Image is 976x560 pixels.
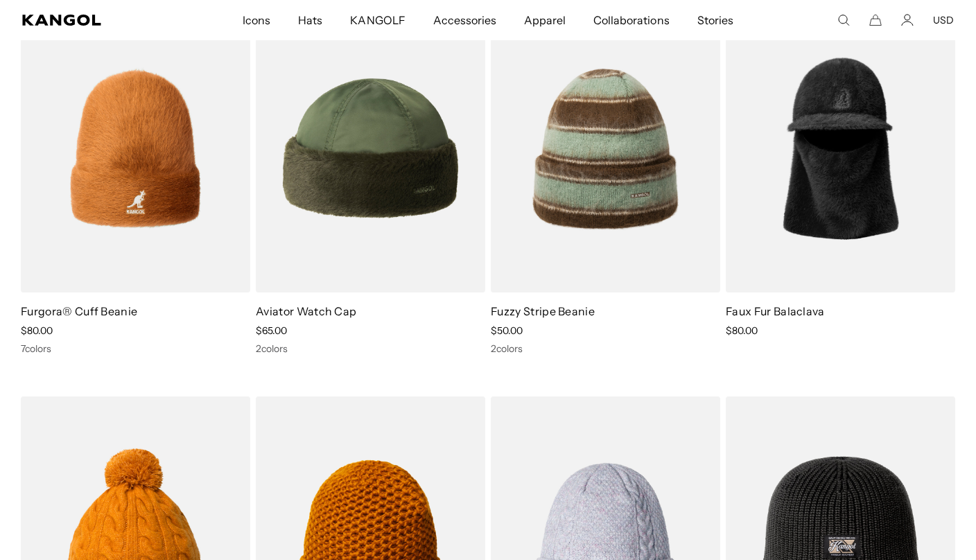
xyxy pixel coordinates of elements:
[22,15,160,26] a: Kangol
[256,5,485,293] img: Aviator Watch Cap
[901,14,914,26] a: Account
[491,5,720,293] img: Fuzzy Stripe Beanie
[21,324,53,337] span: $80.00
[256,304,356,318] a: Aviator Watch Cap
[726,304,825,318] a: Faux Fur Balaclava
[256,324,287,337] span: $65.00
[256,342,485,355] div: 2 colors
[21,304,137,318] a: Furgora® Cuff Beanie
[21,342,250,355] div: 7 colors
[869,14,882,26] button: Cart
[491,304,595,318] a: Fuzzy Stripe Beanie
[933,14,954,26] button: USD
[726,324,758,337] span: $80.00
[491,342,720,355] div: 2 colors
[491,324,523,337] span: $50.00
[726,5,955,293] img: Faux Fur Balaclava
[21,5,250,293] img: Furgora® Cuff Beanie
[837,14,850,26] summary: Search here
